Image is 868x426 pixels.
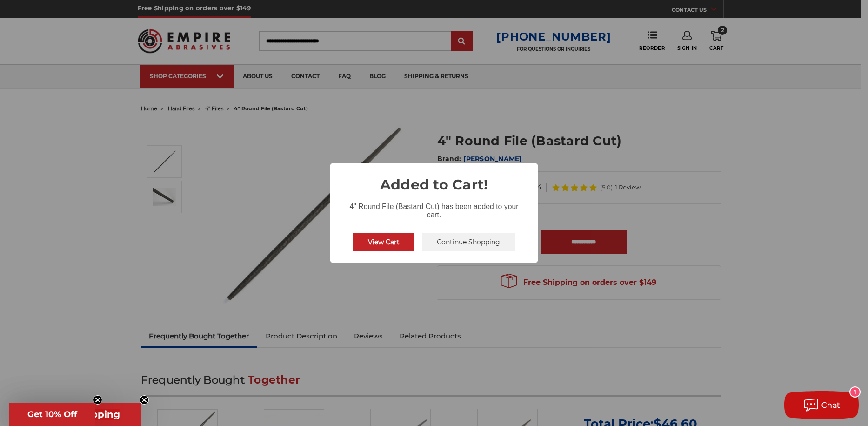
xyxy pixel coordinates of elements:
button: Continue Shopping [422,233,515,251]
button: Close teaser [140,395,149,405]
div: 1 [850,387,860,397]
span: Chat [821,401,841,410]
h2: Added to Cart! [330,163,538,195]
button: Chat [784,391,859,419]
span: Get 10% Off [27,409,77,419]
button: View Cart [353,233,414,251]
div: 4" Round File (Bastard Cut) has been added to your cart. [330,195,538,221]
button: Close teaser [93,395,102,405]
